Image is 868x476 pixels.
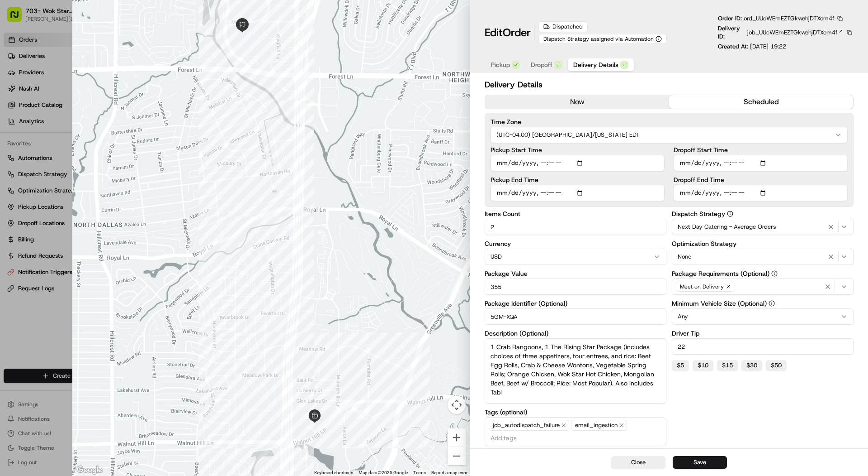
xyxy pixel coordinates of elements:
span: job_autodispatch_failure [489,420,569,431]
input: Add tags [489,433,662,443]
p: Order ID: [718,14,834,23]
span: email_ingestion [571,420,627,431]
label: Pickup End Time [491,177,665,183]
input: Enter driver tip [672,338,854,355]
button: Next Day Catering - Average Orders [672,219,854,235]
button: Minimum Vehicle Size (Optional) [769,300,775,307]
label: Dropoff Start Time [674,147,848,153]
button: Meet on Delivery [672,279,854,295]
span: Dropoff [531,60,552,69]
label: Optimization Strategy [672,240,854,247]
button: scheduled [669,95,853,109]
span: ord_UUcWEmEZTGkwehjDTXcm4f [744,14,834,22]
button: Dispatch Strategy [727,211,733,217]
button: Zoom out [448,447,466,465]
button: $30 [741,360,762,371]
a: Report a map error [431,470,467,475]
button: Map camera controls [448,396,466,414]
button: Dispatch Strategy assigned via Automation [538,34,667,44]
button: Package Requirements (Optional) [771,270,778,277]
button: None [672,249,854,265]
span: None [678,253,691,261]
span: Pickup [491,60,510,69]
button: Save [673,456,727,469]
label: Package Requirements (Optional) [672,270,854,277]
label: Pickup Start Time [491,147,665,153]
p: Created At: [718,43,786,51]
h1: Edit [485,25,531,40]
label: Description (Optional) [485,330,666,337]
label: Package Value [485,270,666,277]
button: now [485,95,669,109]
span: Order [503,25,531,40]
span: job_UUcWEmEZTGkwehjDTXcm4f [747,29,837,37]
h2: Delivery Details [485,78,854,91]
a: Terms [413,470,426,475]
input: Enter package identifier [485,308,666,325]
span: [DATE] 19:22 [750,43,786,50]
button: Zoom in [448,428,466,447]
button: $50 [766,360,787,371]
label: Dropoff End Time [674,177,848,183]
label: Package Identifier (Optional) [485,300,666,307]
a: Open this area in Google Maps (opens a new window) [75,464,104,476]
img: Google [75,464,104,476]
label: Driver Tip [672,330,854,337]
button: Close [611,456,665,469]
label: Minimum Vehicle Size (Optional) [672,300,854,307]
label: Tags (optional) [485,409,666,415]
button: Keyboard shortcuts [314,470,353,476]
input: Enter items count [485,219,666,235]
label: Items Count [485,211,666,217]
span: Next Day Catering - Average Orders [678,223,776,231]
span: Dispatch Strategy assigned via Automation [543,35,654,43]
div: Delivery ID: [718,24,854,41]
textarea: 1 Crab Rangoons, 1 The Rising Star Package (includes choices of three appetizers, four entrees, a... [485,338,666,404]
div: Dispatched [538,21,588,32]
label: Time Zone [491,119,848,125]
button: $5 [672,360,689,371]
input: Enter package value [485,279,666,295]
span: Map data ©2025 Google [359,470,408,475]
span: Meet on Delivery [680,283,724,290]
label: Dispatch Strategy [672,211,854,217]
a: job_UUcWEmEZTGkwehjDTXcm4f [747,29,844,37]
span: Delivery Details [573,60,618,69]
button: $15 [717,360,738,371]
label: Currency [485,240,666,247]
button: $10 [693,360,713,371]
